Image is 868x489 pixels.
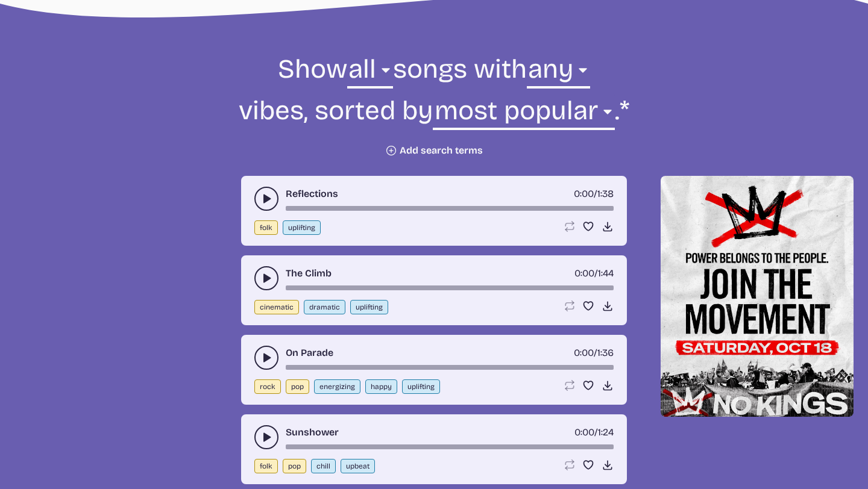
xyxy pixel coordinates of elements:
span: 1:38 [597,188,614,199]
button: happy [365,379,397,394]
select: genre [347,52,393,93]
button: Favorite [582,459,594,471]
button: Loop [563,220,575,232]
div: / [574,346,614,360]
select: vibe [527,52,590,93]
div: song-time-bar [286,444,614,449]
button: play-pause toggle [254,346,278,370]
button: play-pause toggle [254,187,278,211]
button: pop [283,459,306,473]
button: Favorite [582,220,594,232]
button: play-pause toggle [254,425,278,449]
button: Favorite [582,379,594,391]
button: rock [254,379,281,394]
button: folk [254,459,278,473]
form: Show songs with vibes, sorted by . [106,52,762,157]
button: Favorite [582,300,594,312]
span: 1:44 [598,267,614,279]
img: Help save our democracy! [661,176,854,417]
button: chill [311,459,336,473]
a: The Climb [286,266,332,281]
button: play-pause toggle [254,266,278,290]
span: timer [574,347,594,358]
button: pop [286,379,309,394]
button: Loop [563,300,575,312]
span: timer [574,188,594,199]
div: / [574,187,614,201]
span: timer [574,267,594,279]
button: dramatic [304,300,345,314]
div: song-time-bar [286,206,614,211]
select: sorting [433,93,614,135]
button: uplifting [350,300,388,314]
span: timer [574,426,594,438]
button: Add search terms [385,145,483,157]
button: uplifting [402,379,440,394]
div: / [574,425,614,440]
span: 1:36 [597,347,614,358]
div: / [574,266,614,281]
div: song-time-bar [286,285,614,290]
button: upbeat [341,459,375,473]
span: 1:24 [598,426,614,438]
button: cinematic [254,300,299,314]
button: Loop [563,379,575,391]
a: Sunshower [286,425,339,440]
button: energizing [314,379,360,394]
div: song-time-bar [286,365,614,370]
a: Reflections [286,187,338,201]
button: Loop [563,459,575,471]
button: folk [254,220,278,235]
button: uplifting [283,220,321,235]
a: On Parade [286,346,333,360]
